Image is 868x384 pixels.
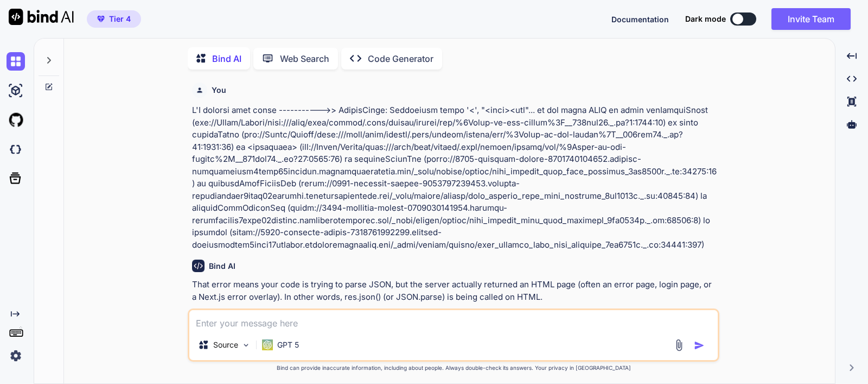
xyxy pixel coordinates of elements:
span: Tier 4 [109,14,131,24]
p: Bind AI [212,52,241,65]
p: Bind can provide inaccurate information, including about people. Always double-check its answers.... [188,364,719,372]
img: attachment [673,339,685,351]
h6: You [212,85,226,96]
p: GPT 5 [277,339,299,350]
img: githubLight [7,111,25,129]
h6: Bind AI [209,261,235,272]
img: icon [694,340,705,351]
p: Source [213,339,238,350]
button: Documentation [611,14,669,25]
span: Dark mode [685,14,726,24]
button: Invite Team [771,8,851,30]
img: darkCloudIdeIcon [7,140,25,159]
img: Bind AI [9,9,74,25]
img: ai-studio [7,81,25,100]
img: Pick Models [241,341,251,350]
img: premium [97,16,105,22]
img: settings [7,347,25,365]
button: premiumTier 4 [87,10,141,28]
p: L'I dolorsi amet conse ----------->> AdipisCinge: Seddoeiusm tempo '<', "<inci><utl"... et dol ma... [192,104,717,251]
span: Documentation [611,15,669,24]
p: That error means your code is trying to parse JSON, but the server actually returned an HTML page... [192,279,717,303]
p: Web Search [280,52,329,65]
p: Code Generator [368,52,433,65]
p: Where to look [192,307,717,320]
img: chat [7,52,25,71]
img: GPT 5 [262,339,273,350]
